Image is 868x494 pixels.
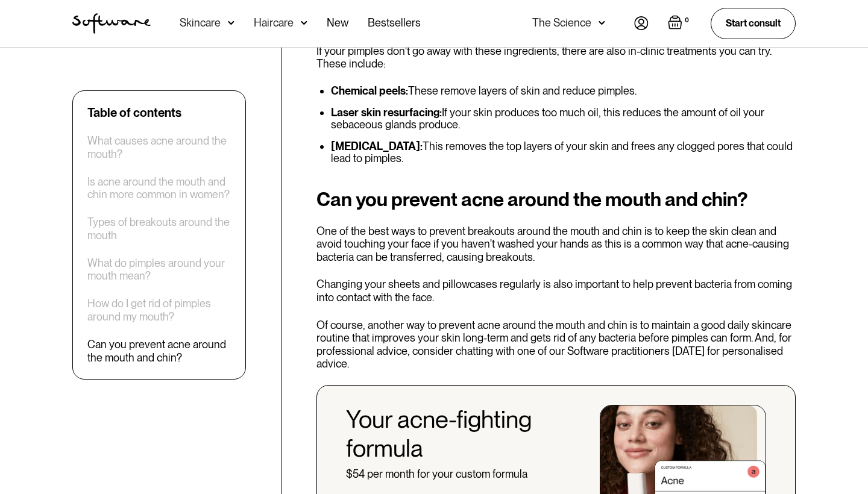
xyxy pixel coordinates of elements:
img: Software Logo [72,13,151,34]
strong: Laser skin resurfacing: [331,106,442,119]
a: What causes acne around the mouth? [87,134,231,160]
li: This removes the top layers of your skin and frees any clogged pores that could lead to pimples. [331,140,796,164]
div: Haircare [254,17,294,29]
div: Skincare [180,17,221,29]
img: arrow down [599,17,605,29]
div: Table of contents [87,105,181,120]
a: Open empty cart [668,15,691,32]
a: How do I get rid of pimples around my mouth? [87,297,231,323]
strong: [MEDICAL_DATA]: [331,140,423,152]
p: Changing your sheets and pillowcases regularly is also important to help prevent bacteria from co... [316,278,796,304]
p: If your pimples don't go away with these ingredients, there are also in-clinic treatments you can... [316,45,796,70]
p: One of the best ways to prevent breakouts around the mouth and chin is to keep the skin clean and... [316,225,796,264]
img: arrow down [228,17,234,29]
li: These remove layers of skin and reduce pimples. [331,85,796,97]
a: Can you prevent acne around the mouth and chin? [87,338,231,364]
li: If your skin produces too much oil, this reduces the amount of oil your sebaceous glands produce. [331,107,796,131]
img: arrow down [301,17,307,29]
a: Start consult [711,8,796,39]
div: Your acne-fighting formula [346,405,581,463]
p: Of course, another way to prevent acne around the mouth and chin is to maintain a good daily skin... [316,319,796,370]
a: Types of breakouts around the mouth [87,216,231,242]
h2: Can you prevent acne around the mouth and chin? [316,189,796,210]
strong: Chemical peels: [331,84,408,97]
a: Is acne around the mouth and chin more common in women? [87,175,231,201]
a: What do pimples around your mouth mean? [87,257,231,283]
div: The Science [532,17,591,29]
div: $54 per month for your custom formula [346,467,527,481]
a: home [72,13,151,34]
div: 0 [682,15,691,26]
